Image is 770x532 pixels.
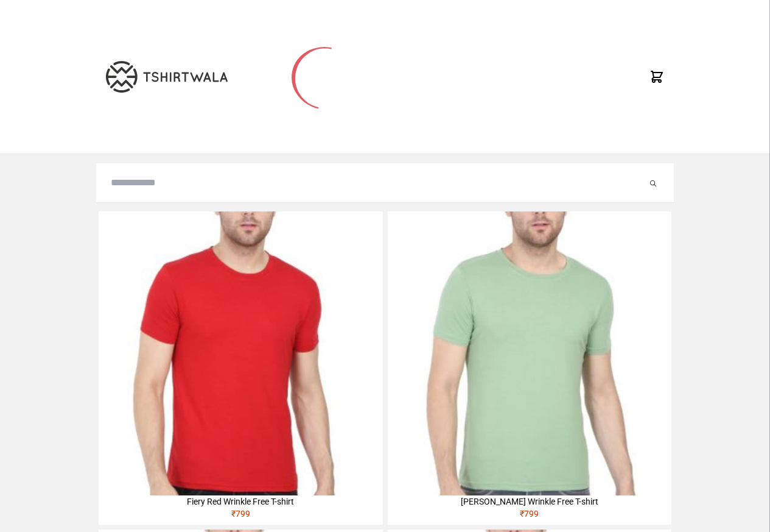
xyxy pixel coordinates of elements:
div: ₹ 799 [99,508,382,525]
a: [PERSON_NAME] Wrinkle Free T-shirt₹799 [388,211,671,525]
button: Submit your search query. [647,176,659,190]
div: ₹ 799 [388,508,671,525]
div: [PERSON_NAME] Wrinkle Free T-shirt [388,495,671,508]
img: 4M6A2225-320x320.jpg [99,211,382,495]
div: Fiery Red Wrinkle Free T-shirt [99,495,382,508]
img: TW-LOGO-400-104.png [106,61,228,93]
a: Fiery Red Wrinkle Free T-shirt₹799 [99,211,382,525]
img: 4M6A2211-320x320.jpg [388,211,671,495]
